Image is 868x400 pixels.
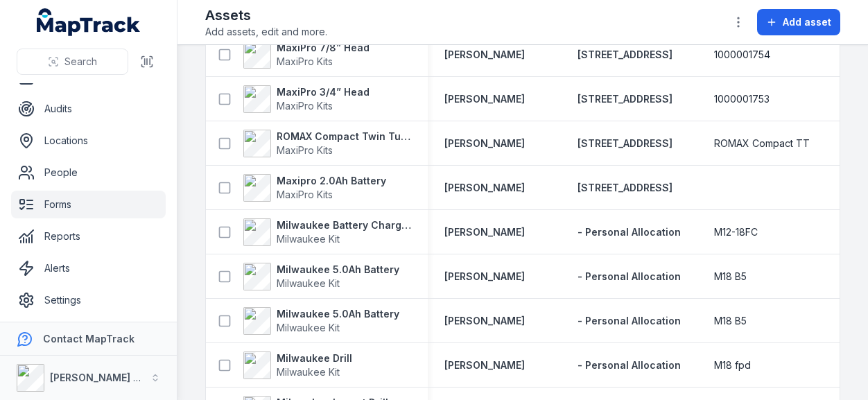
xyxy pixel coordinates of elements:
span: - Personal Allocation [578,270,681,282]
button: Add asset [757,9,840,35]
a: Maxipro 2.0Ah BatteryMaxiPro Kits [243,174,386,202]
span: - Personal Allocation [578,359,681,371]
a: MapTrack [37,8,141,36]
a: [PERSON_NAME] [444,270,525,284]
a: Reports [11,223,166,250]
strong: ROMAX Compact Twin Turbo [277,130,411,144]
a: Forms [11,191,166,218]
span: [STREET_ADDRESS] [578,137,672,149]
a: - Personal Allocation [578,314,681,328]
span: [STREET_ADDRESS] [578,182,672,193]
span: Milwaukee Kit [277,277,340,289]
a: People [11,159,166,186]
span: 1000001753 [714,92,770,106]
a: [STREET_ADDRESS] [578,181,672,195]
a: - Personal Allocation [578,270,681,284]
a: [PERSON_NAME] [444,314,525,328]
span: Add asset [783,15,831,29]
strong: Milwaukee 5.0Ah Battery [277,307,399,321]
span: M18 B5 [714,270,747,284]
span: MaxiPro Kits [277,55,333,67]
span: - Personal Allocation [578,226,681,238]
span: Milwaukee Kit [277,233,340,245]
strong: Milwaukee Drill [277,351,352,365]
a: ROMAX Compact Twin TurboMaxiPro Kits [243,130,411,157]
strong: [PERSON_NAME] Air [50,372,146,383]
a: [STREET_ADDRESS] [578,137,672,150]
strong: Milwaukee Battery Charger [277,218,411,232]
span: [STREET_ADDRESS] [578,49,672,60]
span: - Personal Allocation [578,315,681,327]
a: MaxiPro 3/4” HeadMaxiPro Kits [243,85,370,113]
a: [PERSON_NAME] [444,48,525,62]
a: [PERSON_NAME] [444,181,525,195]
a: MaxiPro 7/8” HeadMaxiPro Kits [243,41,370,69]
strong: MaxiPro 3/4” Head [277,85,370,99]
a: Locations [11,127,166,155]
a: [PERSON_NAME] [444,225,525,239]
h2: Assets [205,6,327,25]
span: Search [64,55,97,69]
a: [PERSON_NAME] [444,137,525,150]
strong: Contact MapTrack [43,333,134,345]
a: Alerts [11,254,166,282]
span: Milwaukee Kit [277,322,340,333]
a: [PERSON_NAME] [444,92,525,106]
span: MaxiPro Kits [277,144,333,156]
a: Milwaukee DrillMilwaukee Kit [243,351,352,379]
a: [PERSON_NAME] [444,358,525,372]
a: [STREET_ADDRESS] [578,48,672,62]
span: M12-18FC [714,225,758,239]
button: Search [17,49,128,75]
a: Milwaukee 5.0Ah BatteryMilwaukee Kit [243,263,399,290]
a: Settings [11,286,166,314]
span: Milwaukee Kit [277,366,340,378]
a: [STREET_ADDRESS] [578,92,672,106]
strong: MaxiPro 7/8” Head [277,41,370,55]
a: Milwaukee 5.0Ah BatteryMilwaukee Kit [243,307,399,335]
span: M18 B5 [714,314,747,328]
span: Add assets, edit and more. [205,25,327,39]
strong: Maxipro 2.0Ah Battery [277,174,386,188]
span: [STREET_ADDRESS] [578,93,672,105]
span: ROMAX Compact TT [714,137,810,150]
span: MaxiPro Kits [277,100,333,112]
a: - Personal Allocation [578,225,681,239]
a: Audits [11,95,166,123]
strong: Milwaukee 5.0Ah Battery [277,263,399,277]
a: Milwaukee Battery ChargerMilwaukee Kit [243,218,411,246]
a: - Personal Allocation [578,358,681,372]
span: 1000001754 [714,48,770,62]
span: MaxiPro Kits [277,189,333,200]
span: M18 fpd [714,358,751,372]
